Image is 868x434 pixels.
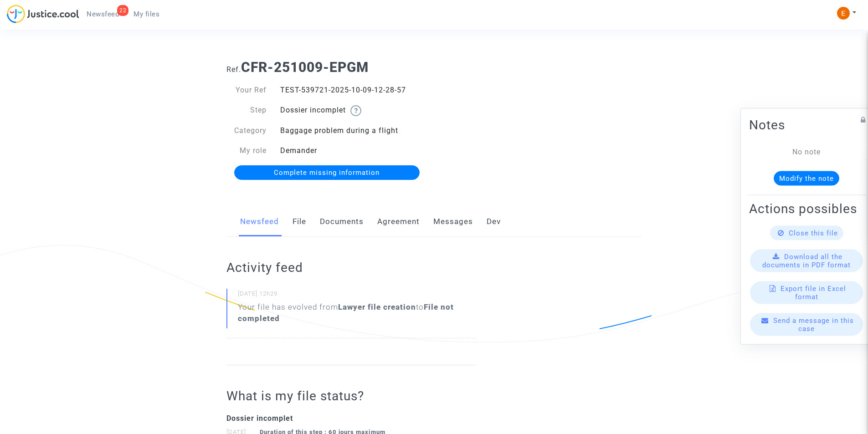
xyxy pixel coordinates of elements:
span: Download all the documents in PDF format [762,252,851,269]
a: Messages [433,207,473,237]
div: Dossier incomplet [226,413,476,424]
h2: Activity feed [226,260,476,276]
div: No note [763,146,850,157]
span: Send a message in this case [773,316,854,332]
a: Documents [320,207,364,237]
small: [DATE] 12h29 [238,290,476,301]
div: Baggage problem during a flight [273,125,434,136]
span: Export file in Excel format [781,284,846,301]
span: Newsfeed [87,10,119,18]
div: Your file has evolved from to [238,301,476,324]
span: Ref. [226,65,241,74]
div: Dossier incomplet [273,105,434,116]
img: help.svg [350,105,361,116]
div: Demander [273,145,434,156]
span: Close this file [789,229,838,237]
div: Category [220,125,273,136]
h2: What is my file status? [226,388,476,404]
a: File [293,207,306,237]
a: Newsfeed [240,207,279,237]
div: Your Ref [220,85,273,96]
b: File not completed [238,302,454,323]
b: Lawyer file creation [338,302,416,311]
button: Modify the note [774,171,839,185]
span: My files [134,10,159,18]
b: CFR-251009-EPGM [241,59,369,75]
a: My files [126,7,167,21]
div: TEST-539721-2025-10-09-12-28-57 [273,85,434,96]
div: My role [220,145,273,156]
span: Complete missing information [274,168,380,177]
a: 22Newsfeed [79,7,126,21]
a: Agreement [377,207,420,237]
h2: Actions possibles [749,200,864,216]
h2: Notes [749,117,864,133]
div: Step [220,105,273,116]
img: ACg8ocIeiFvHKe4dA5oeRFd_CiCnuxWUEc1A2wYhRJE3TTWt=s96-c [837,7,850,20]
a: Dev [487,207,501,237]
div: 22 [117,5,128,16]
img: jc-logo.svg [7,5,79,23]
